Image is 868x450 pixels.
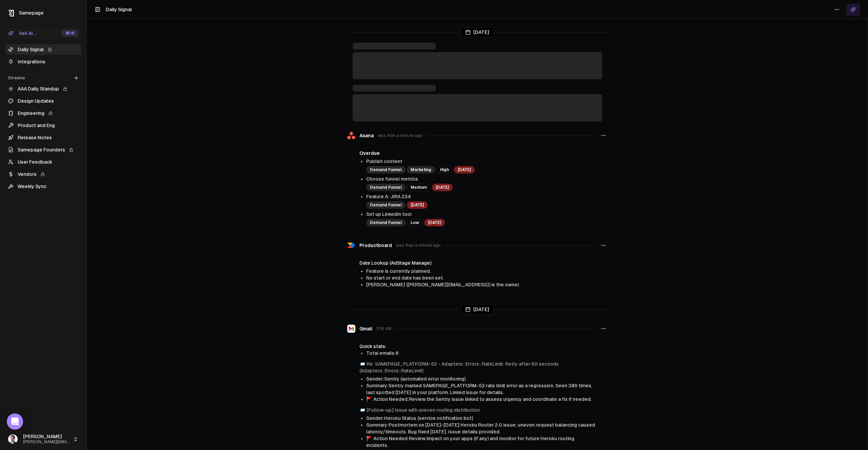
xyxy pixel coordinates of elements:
[424,219,445,226] div: [DATE]
[366,166,406,173] div: Demand Funnel
[5,83,81,94] a: AAA Daily Standup
[461,27,494,37] div: [DATE]
[5,144,81,155] a: Samepage Founders
[359,260,595,266] h4: Date Lookup (AdStage Manage)
[366,282,520,287] span: [PERSON_NAME] ([PERSON_NAME][EMAIL_ADDRESS]) is the owner.
[359,242,392,249] span: Productboard
[106,6,132,13] h1: Daily Signal
[347,241,355,249] img: Productboard
[454,166,475,173] div: [DATE]
[407,184,431,191] div: Medium
[5,44,81,55] a: Daily Signal
[347,325,355,333] img: Gmail
[366,268,431,274] span: Feature is currently planned.
[407,166,435,173] div: Marketing
[366,435,595,449] li: Action Needed: Review impact on your apps (if any) and monitor for future Heroku routing incidents.
[366,375,595,382] li: Sender: Sentry (automated error monitoring)
[366,184,406,191] div: Demand Funnel
[5,73,81,83] div: Streams
[396,243,441,248] span: less than a minute ago
[366,415,595,422] li: Sender: Heroku Status (service notification bot)
[359,343,595,350] div: Quick stats:
[5,431,81,447] button: [PERSON_NAME][PERSON_NAME][EMAIL_ADDRESS]
[62,29,78,37] div: ⌘ +K
[366,422,595,435] li: Summary: Postmortem on [DATE]-[DATE] Heroku Router 2.0 issue; uneven request balancing caused lat...
[359,132,374,139] span: Asana
[5,120,81,131] a: Product and Eng
[5,108,81,119] a: Engineering
[366,396,595,403] li: Action Needed: Review the Sentry issue linked to assess urgency and coordinate a fix if needed.
[347,132,355,140] img: Asana
[407,201,428,209] div: [DATE]
[359,325,372,332] span: Gmail
[461,304,494,314] div: [DATE]
[366,176,418,182] a: Choose funnel metrics
[366,396,372,402] span: flag
[366,159,402,164] a: Publish content
[23,434,70,440] span: [PERSON_NAME]
[359,361,559,373] a: Re: SAMEPAGE_PLATFORM-52 - Adapters::Errors::RateLimit: Retry after 60 seconds (Adapters::Errors:...
[378,133,422,138] span: less than a minute ago
[436,166,453,173] div: High
[366,219,406,226] div: Demand Funnel
[366,382,595,396] li: Summary: Sentry marked SAMEPAGE_PLATFORM-52 rate limit error as a regression. Seen 389 times, las...
[5,56,81,67] a: Integrations
[366,211,412,217] a: Set up LinkedIn tool
[432,184,453,191] div: [DATE]
[5,132,81,143] a: Release Notes
[359,407,365,413] span: envelope
[366,201,406,209] div: Demand Funnel
[8,30,36,37] div: Ask AI...
[376,326,391,331] span: 11:15 AM
[5,157,81,167] a: User Feedback
[366,194,411,199] a: Feature A: JIRA 234
[8,434,18,444] img: _image
[5,28,81,39] button: Ask AI...⌘+K
[407,219,423,226] div: Low
[7,413,23,430] div: Open Intercom Messenger
[5,181,81,192] a: Weekly Sync
[359,361,365,367] span: envelope
[367,407,480,413] a: [Follow-up] Issue with uneven routing distribution
[366,275,444,281] span: No start or end date has been set.
[19,10,44,16] span: Samepage
[5,96,81,106] a: Design Updates
[366,350,595,356] li: Total emails: 6
[359,150,595,157] h4: Overdue
[5,169,81,180] a: Vendors
[23,439,70,445] span: [PERSON_NAME][EMAIL_ADDRESS]
[366,436,372,441] span: flag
